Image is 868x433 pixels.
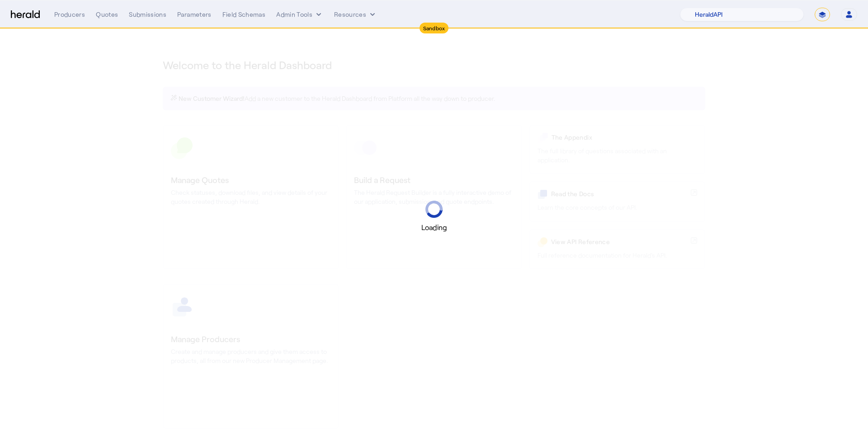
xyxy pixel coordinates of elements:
[420,23,449,33] div: Sandbox
[177,10,212,19] div: Parameters
[129,10,166,19] div: Submissions
[222,10,266,19] div: Field Schemas
[334,10,377,19] button: Resources dropdown menu
[11,10,40,19] img: Herald Logo
[276,10,323,19] button: internal dropdown menu
[96,10,118,19] div: Quotes
[54,10,85,19] div: Producers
